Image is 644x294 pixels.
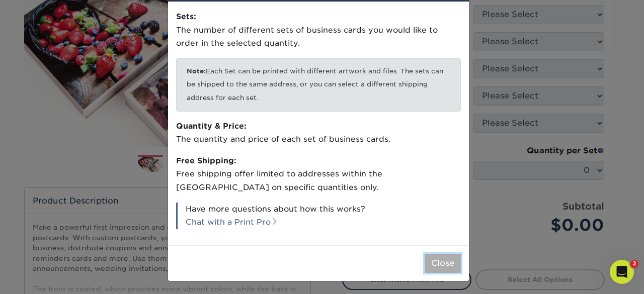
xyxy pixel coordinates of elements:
[186,217,278,227] a: Chat with a Print Pro
[176,203,461,229] p: Have more questions about how this works?
[187,67,206,75] b: Note:
[610,260,634,284] iframe: Intercom live chat
[425,254,461,273] button: Close
[176,121,247,131] strong: Quantity & Price:
[176,10,461,50] p: The number of different sets of business cards you would like to order in the selected quantity.
[176,154,461,194] p: Free shipping offer limited to addresses within the [GEOGRAPHIC_DATA] on specific quantities only.
[176,156,236,165] strong: Free Shipping:
[630,260,638,268] span: 2
[176,120,461,146] p: The quantity and price of each set of business cards.
[176,58,461,112] p: Each Set can be printed with different artwork and files. The sets can be shipped to the same add...
[176,12,196,21] strong: Sets:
